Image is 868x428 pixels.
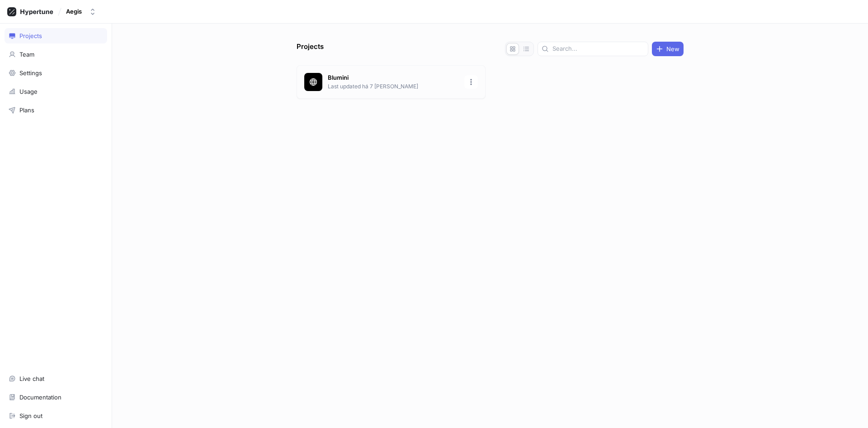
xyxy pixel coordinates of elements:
[5,102,107,118] a: Plans
[5,390,107,405] a: Documentation
[5,47,107,62] a: Team
[328,82,459,91] p: Last updated há 7 [PERSON_NAME]
[666,46,679,52] span: New
[19,106,34,114] div: Plans
[19,88,38,95] div: Usage
[5,28,107,43] a: Projects
[5,65,107,81] a: Settings
[5,84,107,99] a: Usage
[66,8,82,15] div: Aegis
[19,32,42,39] div: Projects
[552,44,644,53] input: Search...
[19,394,61,401] div: Documentation
[62,4,100,19] button: Aegis
[297,42,324,56] p: Projects
[19,51,34,58] div: Team
[652,42,684,56] button: New
[19,69,42,77] div: Settings
[19,412,42,419] div: Sign out
[19,375,44,382] div: Live chat
[328,73,459,82] p: Blumini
